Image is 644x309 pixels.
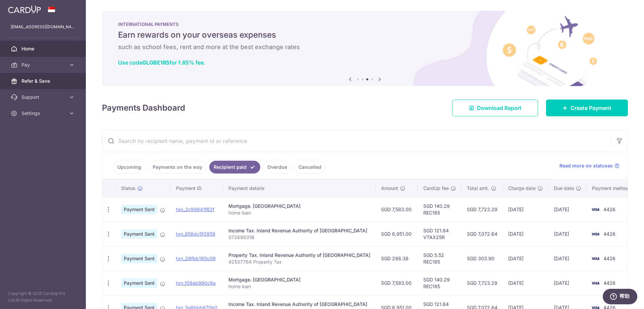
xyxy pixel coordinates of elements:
span: Total amt. [467,185,489,192]
a: Read more on statuses [559,162,620,169]
img: Bank Card [589,230,602,238]
td: [DATE] [503,197,548,222]
th: Payment details [223,180,376,197]
input: Search by recipient name, payment id or reference [102,130,611,152]
a: Cancelled [294,161,326,173]
a: Recipient paid [209,161,260,173]
a: txn_858dc5f2859 [176,231,215,237]
p: S7269831B [228,234,370,241]
span: Home [21,45,66,52]
p: [EMAIL_ADDRESS][DOMAIN_NAME] [11,24,75,30]
td: SGD 7,583.00 [376,197,418,222]
a: Payments on the way [148,161,207,173]
span: Amount [381,185,398,192]
span: 4426 [603,231,615,237]
td: [DATE] [548,197,587,222]
td: [DATE] [548,246,587,271]
a: Overdue [263,161,291,173]
h5: Earn rewards on your overseas expenses [118,30,612,40]
td: [DATE] [548,222,587,246]
span: Refer & Save [21,78,66,84]
img: CardUp [8,5,41,13]
td: [DATE] [548,271,587,295]
span: Due date [554,185,574,192]
td: SGD 298.38 [376,246,418,271]
a: Download Report [452,100,538,116]
p: INTERNATIONAL PAYMENTS [118,22,612,27]
span: Payment Sent [121,278,157,288]
div: Mortgage. [GEOGRAPHIC_DATA] [228,203,370,209]
span: Support [21,94,66,101]
td: SGD 7,072.64 [462,222,503,246]
span: Payment Sent [121,254,157,263]
div: Income Tax. Inland Revenue Authority of [GEOGRAPHIC_DATA] [228,227,370,234]
span: Read more on statuses [559,162,613,169]
a: txn_2c99841f62f [176,206,214,212]
p: 4253776A Property Tax [228,259,370,265]
img: International Payment Banner [102,11,628,86]
span: 4426 [603,256,615,261]
span: 4426 [603,280,615,286]
td: [DATE] [503,246,548,271]
td: SGD 7,583.00 [376,271,418,295]
span: 4426 [603,206,615,212]
a: txn_109ab980c6a [176,280,216,286]
img: Bank Card [589,279,602,287]
a: Use codeGLOBE185for 1.85% fee. [118,59,205,66]
th: Payment method [587,180,638,197]
td: SGD 140.29 REC185 [418,197,462,222]
b: GLOBE185 [142,59,169,66]
img: Bank Card [589,255,602,263]
span: CardUp fee [423,185,449,192]
span: Charge date [508,185,536,192]
span: Create Payment [571,104,611,112]
a: Create Payment [546,100,628,116]
div: Mortgage. [GEOGRAPHIC_DATA] [228,276,370,283]
div: Income Tax. Inland Revenue Authority of [GEOGRAPHIC_DATA] [228,301,370,308]
span: Pay [21,62,66,68]
td: SGD 121.64 VTAX25R [418,222,462,246]
td: [DATE] [503,271,548,295]
td: SGD 6,951.00 [376,222,418,246]
span: Payment Sent [121,229,157,239]
span: Download Report [477,104,522,112]
img: Bank Card [589,205,602,214]
td: SGD 140.29 REC185 [418,271,462,295]
span: Status [121,185,136,192]
iframe: 打开一个小组件，您可以在其中找到更多信息 [602,289,637,306]
td: SGD 303.90 [462,246,503,271]
div: Property Tax. Inland Revenue Authority of [GEOGRAPHIC_DATA] [228,252,370,259]
h6: such as school fees, rent and more at the best exchange rates [118,43,612,51]
a: txn_26fbb180c09 [176,256,216,261]
a: Upcoming [113,161,146,173]
h4: Payments Dashboard [102,102,185,114]
td: SGD 5.52 REC185 [418,246,462,271]
td: SGD 7,723.29 [462,271,503,295]
span: Payment Sent [121,205,157,214]
td: SGD 7,723.29 [462,197,503,222]
p: home loan [228,209,370,216]
span: Settings [21,110,66,117]
th: Payment ID [171,180,223,197]
p: home loan [228,283,370,290]
td: [DATE] [503,222,548,246]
